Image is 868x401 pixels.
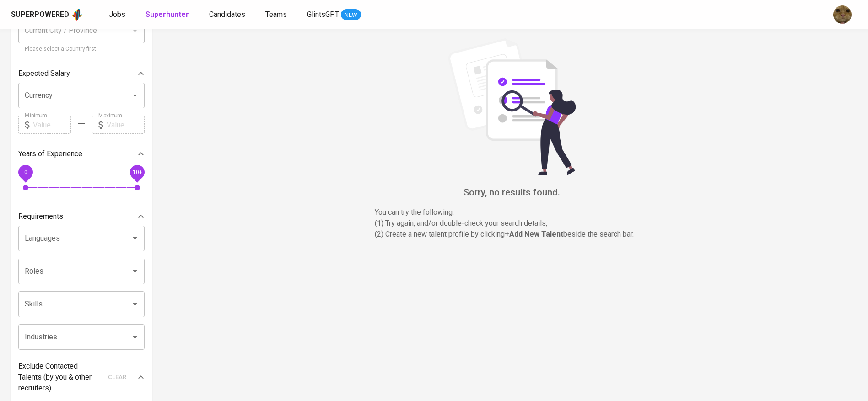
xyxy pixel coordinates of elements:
[167,185,857,200] h6: Sorry, no results found.
[33,116,71,134] input: Value
[18,207,145,226] div: Requirements
[129,89,141,102] button: Open
[505,230,563,238] b: + Add New Talent
[443,38,581,175] img: file_searching.svg
[307,9,361,21] a: GlintsGPT NEW
[146,9,191,21] a: Superhunter
[129,331,141,343] button: Open
[129,232,141,245] button: Open
[18,64,145,83] div: Expected Salary
[11,10,69,20] div: Superpowered
[265,9,289,21] a: Teams
[132,169,142,175] span: 10+
[25,45,138,54] p: Please select a Country first
[109,10,125,19] span: Jobs
[18,211,63,222] p: Requirements
[109,9,127,21] a: Jobs
[18,148,82,159] p: Years of Experience
[129,298,141,311] button: Open
[209,10,245,19] span: Candidates
[18,361,145,394] div: Exclude Contacted Talents (by you & other recruiters)clear
[209,9,247,21] a: Candidates
[146,10,189,19] b: Superhunter
[18,145,145,163] div: Years of Experience
[375,229,649,240] p: (2) Create a new talent profile by clicking beside the search bar.
[375,207,649,218] p: You can try the following :
[18,361,102,394] p: Exclude Contacted Talents (by you & other recruiters)
[265,10,287,19] span: Teams
[833,5,852,24] img: ec6c0910-f960-4a00-a8f8-c5744e41279e.jpg
[375,218,649,229] p: (1) Try again, and/or double-check your search details,
[307,10,339,19] span: GlintsGPT
[107,116,145,134] input: Value
[71,8,83,21] img: app logo
[11,8,83,21] a: Superpoweredapp logo
[129,265,141,278] button: Open
[24,169,27,175] span: 0
[341,11,361,20] span: NEW
[18,68,70,79] p: Expected Salary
